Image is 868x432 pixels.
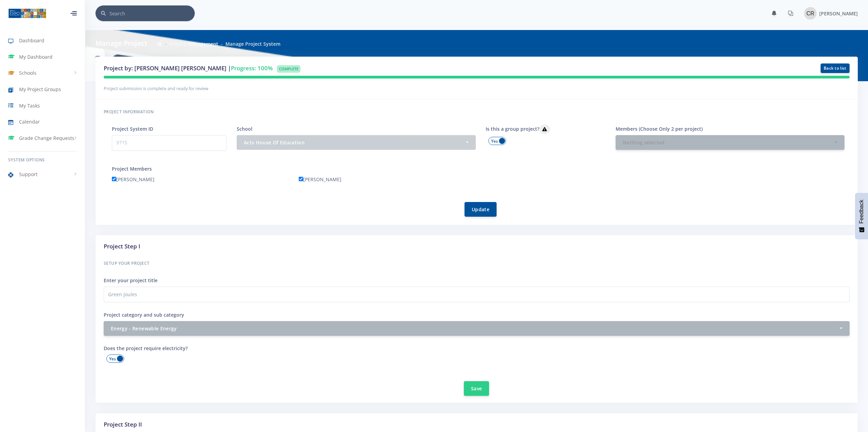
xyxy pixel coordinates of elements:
[299,176,341,183] label: [PERSON_NAME]
[104,242,850,251] h3: Project Step I
[104,64,598,73] h3: Project by: [PERSON_NAME] [PERSON_NAME] |
[109,5,195,21] input: Search
[104,311,184,318] label: Project category and sub category
[104,259,850,268] h6: Setup your Project
[111,325,838,332] div: Energy - Renewable Energy
[104,287,850,302] input: Title
[616,135,844,150] button: Nothing selected
[8,8,46,19] img: ...
[19,102,40,109] span: My Tasks
[486,125,550,134] label: Is this a group project?
[539,125,550,134] button: Is this a group project?
[821,63,850,73] a: Back to list
[244,139,465,146] div: Acts House Of Education
[104,277,158,284] label: Enter your project title
[104,85,208,91] small: Project submission is complete and ready for review
[804,7,816,19] img: Image placeholder
[104,420,850,429] h3: Project Step II
[112,165,152,172] label: Project Members
[237,125,252,132] label: School
[19,69,36,76] span: Schools
[277,65,300,73] span: Complete
[104,321,850,336] button: Energy - Renewable Energy
[19,171,38,178] span: Support
[112,176,155,183] label: [PERSON_NAME]
[19,86,61,93] span: My Project Groups
[819,10,858,17] span: [PERSON_NAME]
[299,177,303,181] input: [PERSON_NAME]
[95,38,147,48] h6: Manage Project
[218,40,280,47] li: Manage Project System
[8,157,77,163] h6: System Options
[858,200,865,224] span: Feedback
[19,134,74,142] span: Grade Change Requests
[616,125,703,132] label: Members (Choose Only 2 per project)
[855,193,868,239] button: Feedback - Show survey
[464,381,489,396] button: Save
[112,177,116,181] input: [PERSON_NAME]
[104,107,850,116] h6: Project information
[170,41,218,47] a: Project Management
[465,202,497,217] button: Update
[799,6,858,21] a: Image placeholder [PERSON_NAME]
[104,345,188,352] label: Does the project require electricity?
[19,53,53,60] span: My Dashboard
[623,139,833,146] div: Nothing selected
[112,125,153,132] label: Project System ID
[19,37,44,44] span: Dashboard
[157,40,280,47] nav: breadcrumb
[231,64,273,72] span: Progress: 100%
[237,135,476,150] button: Acts House Of Education
[19,118,40,125] span: Calendar
[112,135,226,151] p: 9715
